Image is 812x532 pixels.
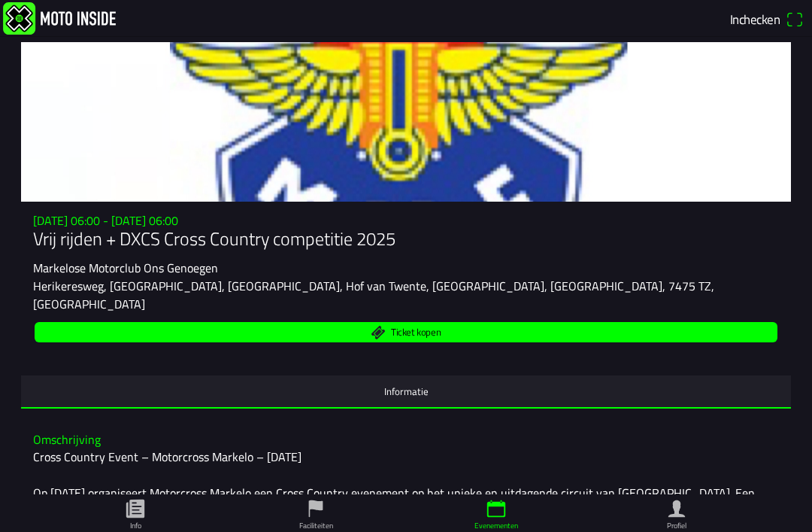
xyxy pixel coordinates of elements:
[33,259,218,277] ion-text: Markelose Motorclub Ons Genoegen
[299,520,333,531] ion-label: Faciliteiten
[124,497,147,520] ion-icon: paper
[730,9,780,29] span: Inchecken
[485,497,507,520] ion-icon: calendar
[33,277,714,313] ion-text: Herikeresweg, [GEOGRAPHIC_DATA], [GEOGRAPHIC_DATA], Hof van Twente, [GEOGRAPHIC_DATA], [GEOGRAPHI...
[304,497,327,520] ion-icon: flag
[474,520,518,531] ion-label: Evenementen
[391,327,441,337] span: Ticket kopen
[667,520,686,531] ion-label: Profiel
[33,214,779,228] h3: [DATE] 06:00 - [DATE] 06:00
[130,520,141,531] ion-label: Info
[33,228,779,250] h1: Vrij rijden + DXCS Cross Country competitie 2025
[33,433,779,447] h3: Omschrijving
[725,6,809,32] a: Incheckenqr scanner
[384,383,429,400] ion-label: Informatie
[665,497,688,520] ion-icon: person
